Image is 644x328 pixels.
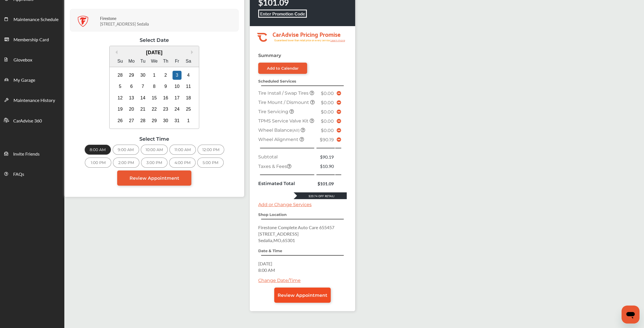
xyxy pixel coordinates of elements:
[191,50,195,54] button: Next Month
[0,9,64,29] a: Maintenance Schedule
[173,57,182,66] div: Fr
[139,94,148,102] div: Choose Tuesday, October 14th, 2025
[173,94,182,102] div: Choose Friday, October 17th, 2025
[127,94,136,102] div: Choose Monday, October 13th, 2025
[294,194,347,198] div: $20.74 Off Retail!
[150,57,159,66] div: We
[258,249,282,253] strong: Date & Time
[150,94,159,102] div: Choose Wednesday, October 15th, 2025
[169,158,196,168] div: 4:00 PM
[13,36,49,44] span: Membership Card
[258,79,296,83] strong: Scheduled Services
[150,105,159,114] div: Choose Wednesday, October 22nd, 2025
[258,164,291,169] span: Taxes & Fees
[272,29,340,39] tspan: CarAdvise Pricing Promise
[278,293,327,298] span: Review Appointment
[321,91,334,96] span: $0.00
[161,57,170,66] div: Th
[70,136,239,142] div: Select Time
[184,105,193,114] div: Choose Saturday, October 25th, 2025
[258,53,281,58] strong: Summary
[161,105,170,114] div: Choose Thursday, October 23rd, 2025
[622,306,640,324] iframe: Button to launch messaging window
[161,116,170,125] div: Choose Thursday, October 30th, 2025
[77,16,89,27] img: logo-firestone.png
[0,90,64,110] a: Maintenance History
[184,116,193,125] div: Choose Saturday, November 1st, 2025
[114,50,117,54] button: Previous Month
[114,69,194,126] div: month 2025-10
[161,94,170,102] div: Choose Thursday, October 16th, 2025
[292,128,300,133] small: (All)
[258,212,287,217] strong: Shop Location
[321,119,334,124] span: $0.00
[161,71,170,80] div: Choose Thursday, October 2nd, 2025
[257,152,316,161] td: Subtotal
[258,63,307,74] a: Add to Calendar
[274,38,330,42] tspan: Guaranteed lower than retail price on every service.
[141,145,168,155] div: 10:00 AM
[184,57,193,66] div: Sa
[141,158,167,168] div: 3:00 PM
[184,82,193,91] div: Choose Saturday, October 11th, 2025
[116,94,125,102] div: Choose Sunday, October 12th, 2025
[139,116,148,125] div: Choose Tuesday, October 28th, 2025
[139,57,148,66] div: Tu
[150,116,159,125] div: Choose Wednesday, October 29th, 2025
[258,202,312,207] a: Add or Change Services
[113,145,139,155] div: 9:00 AM
[321,109,334,115] span: $0.00
[130,176,179,181] span: Review Appointment
[70,37,239,43] div: Select Date
[258,267,275,273] span: 8:00 AM
[13,117,42,125] span: CarAdvise 360
[110,50,199,56] div: [DATE]
[173,71,182,80] div: Choose Friday, October 3rd, 2025
[258,137,300,142] span: Wheel Alignment
[0,69,64,90] a: My Garage
[320,137,334,142] span: $90.19
[274,288,331,303] a: Review Appointment
[13,16,58,23] span: Maintenance Schedule
[257,179,316,188] td: Estimated Total
[173,105,182,114] div: Choose Friday, October 24th, 2025
[150,82,159,91] div: Choose Wednesday, October 8th, 2025
[13,151,40,158] span: Invite Friends
[116,57,125,66] div: Su
[258,260,272,267] span: [DATE]
[258,90,310,96] span: Tire Install / Swap Tires
[316,152,335,161] td: $90.19
[13,171,24,178] span: FAQs
[127,116,136,125] div: Choose Monday, October 27th, 2025
[316,179,335,188] td: $101.09
[184,71,193,80] div: Choose Saturday, October 4th, 2025
[13,56,32,64] span: Glovebox
[150,71,159,80] div: Choose Wednesday, October 1st, 2025
[258,100,310,105] span: Tire Mount / Dismount
[267,66,299,70] div: Add to Calendar
[100,15,116,21] strong: Firestone
[113,158,139,168] div: 2:00 PM
[258,118,310,124] span: TPMS Service Valve Kit
[116,71,125,80] div: Choose Sunday, September 28th, 2025
[85,158,111,168] div: 1:00 PM
[0,29,64,49] a: Membership Card
[0,49,64,69] a: Glovebox
[184,94,193,102] div: Choose Saturday, October 18th, 2025
[127,105,136,114] div: Choose Monday, October 20th, 2025
[197,158,224,168] div: 5:00 PM
[116,105,125,114] div: Choose Sunday, October 19th, 2025
[127,71,136,80] div: Choose Monday, September 29th, 2025
[117,170,191,186] a: Review Appointment
[139,82,148,91] div: Choose Tuesday, October 7th, 2025
[100,11,237,29] div: [STREET_ADDRESS] Sedalia
[258,231,299,237] span: [STREET_ADDRESS]
[258,224,334,231] span: Firestone Complete Auto Care 655457
[169,145,196,155] div: 11:00 AM
[139,71,148,80] div: Choose Tuesday, September 30th, 2025
[258,127,301,133] span: Wheel Balance
[260,10,305,17] b: Enter Promotion Code
[330,39,345,42] tspan: Learn more
[173,82,182,91] div: Choose Friday, October 10th, 2025
[13,77,35,84] span: My Garage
